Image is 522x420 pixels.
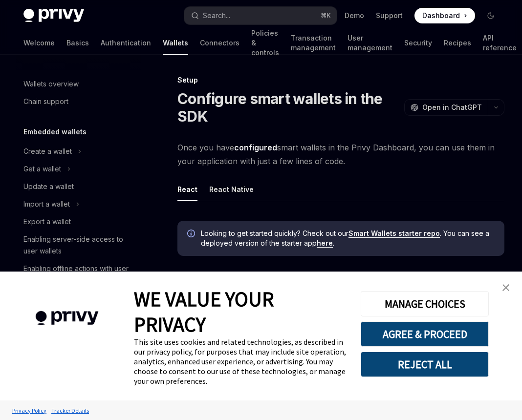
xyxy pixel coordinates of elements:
a: API reference [483,31,517,55]
a: Basics [66,31,89,55]
span: Once you have smart wallets in the Privy Dashboard, you can use them in your application with jus... [177,141,504,168]
img: dark logo [23,9,84,22]
a: Authentication [101,31,151,55]
span: WE VALUE YOUR PRIVACY [134,286,274,337]
a: Enabling offline actions with user wallets [16,260,141,289]
button: Open in ChatGPT [404,99,488,116]
a: Enabling server-side access to user wallets [16,231,141,260]
span: Dashboard [422,11,460,21]
a: Policies & controls [251,31,279,55]
button: React [177,178,197,201]
div: Create a wallet [23,146,72,157]
div: Setup [177,75,504,85]
a: Update a wallet [16,178,141,195]
a: Demo [345,11,364,21]
a: close banner [496,278,516,297]
button: REJECT ALL [361,352,489,377]
h5: Embedded wallets [23,126,87,138]
a: Smart Wallets starter repo [348,229,440,238]
a: Security [404,31,432,55]
div: Enabling server-side access to user wallets [23,233,135,257]
button: Toggle dark mode [483,8,499,23]
div: Wallets overview [23,78,79,90]
span: Looking to get started quickly? Check out our . You can see a deployed version of the starter app . [201,229,495,248]
a: Tracker Details [49,402,91,419]
svg: Info [187,230,197,239]
a: Dashboard [414,8,475,23]
a: Wallets [163,31,188,55]
div: Update a wallet [23,181,74,192]
button: MANAGE CHOICES [361,291,489,316]
img: company logo [15,297,119,339]
a: Export a wallet [16,213,141,231]
a: Privacy Policy [10,402,49,419]
span: ⌘ K [321,12,331,20]
span: Open in ChatGPT [422,103,482,112]
div: Search... [203,10,230,21]
a: Support [376,11,403,21]
a: Chain support [16,93,141,110]
a: Welcome [23,31,55,55]
button: Search...⌘K [184,7,337,24]
div: Chain support [23,96,68,107]
button: AGREE & PROCEED [361,321,489,347]
a: Connectors [200,31,239,55]
img: close banner [502,284,509,291]
div: This site uses cookies and related technologies, as described in our privacy policy, for purposes... [134,337,346,386]
a: here [317,239,333,248]
div: Export a wallet [23,216,71,228]
div: Enabling offline actions with user wallets [23,263,135,286]
div: Get a wallet [23,163,61,175]
a: configured [234,143,277,153]
a: Recipes [444,31,471,55]
a: Transaction management [291,31,336,55]
a: Wallets overview [16,75,141,93]
button: React Native [209,178,254,201]
h1: Configure smart wallets in the SDK [177,90,400,125]
a: User management [348,31,392,55]
div: Import a wallet [23,198,70,210]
